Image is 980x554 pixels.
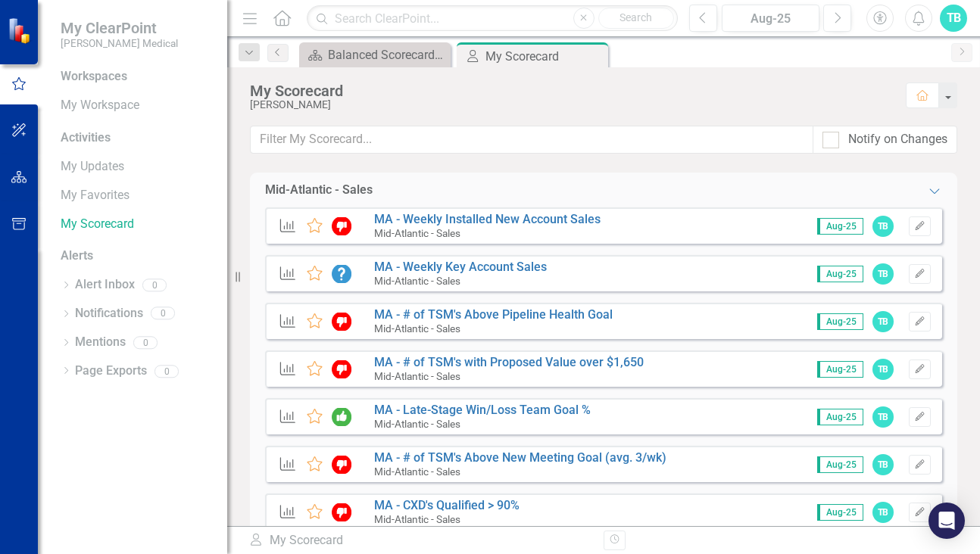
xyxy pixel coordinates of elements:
[61,68,127,86] div: Workspaces
[151,307,175,320] div: 0
[332,360,351,378] img: Below Target
[133,336,158,349] div: 0
[817,456,863,473] span: Aug-25
[61,247,212,265] div: Alerts
[374,418,460,430] small: Mid-Atlantic - Sales
[374,498,520,512] a: MA - CXD's Qualified > 90%
[332,503,351,521] img: Below Target
[817,218,863,235] span: Aug-25
[250,82,891,99] div: My Scorecard
[332,217,351,235] img: Below Target
[374,465,460,478] small: Mid-Atlantic - Sales
[848,131,947,148] div: Notify on Changes
[8,17,34,44] img: ClearPoint Strategy
[872,311,894,332] div: TB
[872,502,894,523] div: TB
[248,532,592,549] div: My Scorecard
[940,5,967,32] button: TB
[872,406,894,428] div: TB
[61,19,178,37] span: My ClearPoint
[620,11,652,23] span: Search
[332,456,351,474] img: Below Target
[817,361,863,378] span: Aug-25
[872,359,894,380] div: TB
[61,216,212,233] a: My Scorecard
[485,47,604,66] div: My Scorecard
[374,355,644,369] a: MA - # of TSM's with Proposed Value over $1,650
[374,260,547,274] a: MA - Weekly Key Account Sales
[929,503,965,539] div: Open Intercom Messenger
[75,305,143,322] a: Notifications
[250,126,813,154] input: Filter My Scorecard...
[727,10,814,28] div: Aug-25
[75,334,126,351] a: Mentions
[598,8,674,29] button: Search
[303,45,447,64] a: Balanced Scorecard Welcome Page
[374,450,666,465] a: MA - # of TSM's Above New Meeting Goal (avg. 3/wk)
[374,513,460,525] small: Mid-Atlantic - Sales
[332,265,351,283] img: No Information
[332,313,351,331] img: Below Target
[722,5,819,32] button: Aug-25
[265,182,373,199] div: Mid-Atlantic - Sales
[75,276,135,294] a: Alert Inbox
[374,275,460,287] small: Mid-Atlantic - Sales
[61,97,212,114] a: My Workspace
[61,187,212,204] a: My Favorites
[332,408,351,426] img: On or Above Target
[817,313,863,330] span: Aug-25
[307,5,678,32] input: Search ClearPoint...
[374,370,460,382] small: Mid-Atlantic - Sales
[872,216,894,237] div: TB
[817,266,863,282] span: Aug-25
[872,263,894,285] div: TB
[872,454,894,475] div: TB
[374,322,460,335] small: Mid-Atlantic - Sales
[61,158,212,176] a: My Updates
[142,279,167,291] div: 0
[250,99,891,110] div: [PERSON_NAME]
[374,212,601,226] a: MA - Weekly Installed New Account Sales
[328,45,447,64] div: Balanced Scorecard Welcome Page
[374,403,591,417] a: MA - Late-Stage Win/Loss Team Goal %
[374,227,460,239] small: Mid-Atlantic - Sales
[61,37,178,49] small: [PERSON_NAME] Medical
[154,365,179,378] div: 0
[817,504,863,521] span: Aug-25
[61,129,212,147] div: Activities
[374,307,613,322] a: MA - # of TSM's Above Pipeline Health Goal
[75,363,147,380] a: Page Exports
[817,409,863,425] span: Aug-25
